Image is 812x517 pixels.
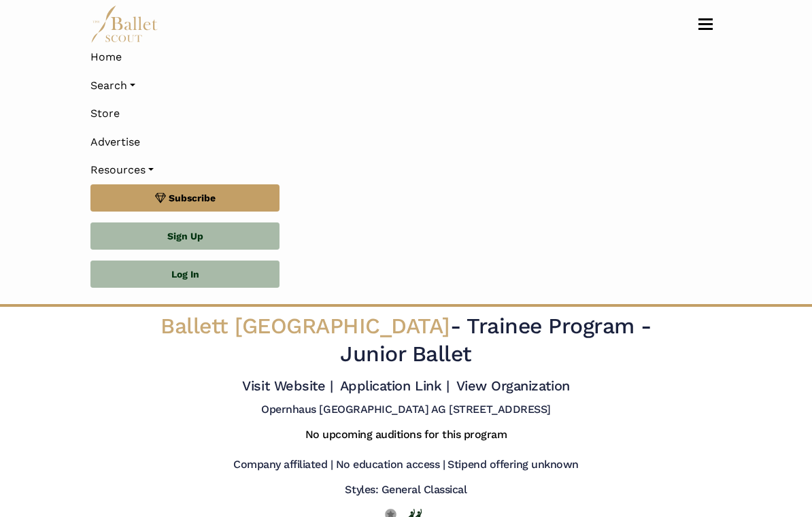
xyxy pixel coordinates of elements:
h2: - Junior Ballet [145,312,667,369]
a: Sign Up [90,222,280,250]
a: View Organization [456,378,570,394]
span: Subscribe [169,190,216,205]
a: Visit Website | [242,378,333,394]
button: Toggle navigation [690,18,722,31]
h5: Opernhaus [GEOGRAPHIC_DATA] AG [STREET_ADDRESS] [261,403,550,417]
a: Home [90,43,722,71]
a: Advertise [90,128,722,156]
a: Application Link | [340,378,449,394]
a: Log In [90,261,280,288]
a: Search [90,71,722,100]
img: gem.svg [155,190,166,205]
h5: No education access | [336,458,445,472]
span: Ballett [GEOGRAPHIC_DATA] [160,313,450,339]
span: Trainee Program - [467,313,652,339]
a: Store [90,99,722,128]
h5: Styles: General Classical [345,483,467,497]
a: Subscribe [90,184,280,212]
a: Resources [90,156,722,184]
h5: Stipend offering unknown [447,458,578,472]
h5: Company affiliated | [233,458,333,472]
h5: No upcoming auditions for this program [305,428,507,442]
